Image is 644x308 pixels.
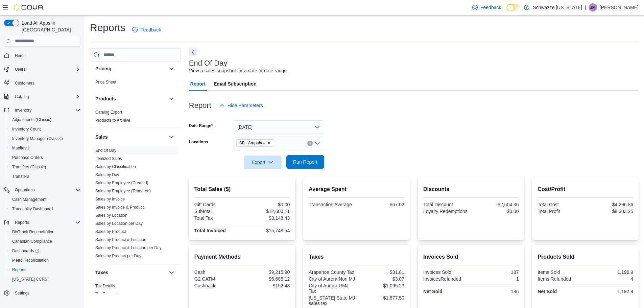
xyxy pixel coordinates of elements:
[12,52,28,60] a: Home
[423,276,470,282] div: InvoicesRefunded
[95,196,125,202] span: Sales by Invoice
[7,153,83,162] button: Purchase Orders
[15,108,31,113] span: Inventory
[307,141,313,146] button: Clear input
[309,202,355,207] div: Transaction Average
[95,134,166,140] button: Sales
[15,80,34,86] span: Customers
[243,215,290,221] div: $3,148.43
[7,134,83,143] button: Inventory Manager (Classic)
[9,275,80,283] span: Washington CCRS
[95,172,119,177] a: Sales by Day
[15,53,26,58] span: Home
[9,205,80,213] span: Traceabilty Dashboard
[12,218,80,227] span: Reports
[9,228,80,236] span: BioTrack Reconciliation
[7,204,83,214] button: Traceabilty Dashboard
[12,174,29,179] span: Transfers
[95,254,141,258] a: Sales by Product per Day
[423,289,443,294] strong: Net Sold
[538,289,557,294] strong: Net Sold
[194,209,241,214] div: Subtotal
[9,163,49,171] a: Transfers (Classic)
[7,115,83,124] button: Adjustments (Classic)
[9,195,49,204] a: Cash Management
[9,266,29,274] a: Reports
[95,229,126,234] span: Sales by Product
[12,229,54,235] span: BioTrack Reconciliation
[587,269,633,275] div: 1,196.9
[194,276,241,282] div: G2 CATM
[194,185,290,193] h2: Total Sales ($)
[234,120,324,134] button: [DATE]
[9,125,80,133] span: Inventory Count
[1,65,83,74] button: Users
[95,156,122,161] a: Itemized Sales
[95,291,124,297] span: Tax Exemptions
[95,245,162,250] a: Sales by Product & Location per Day
[12,65,80,73] span: Users
[95,164,136,169] a: Sales by Classification
[95,95,166,102] button: Products
[239,140,266,146] span: SB - Arapahoe
[358,269,404,275] div: $31.81
[189,123,213,128] label: Date Range
[243,276,290,282] div: $6,685.12
[472,202,519,207] div: -$2,504.36
[194,253,290,261] h2: Payment Methods
[587,289,633,294] div: 1,192.9
[9,153,46,162] a: Purchase Orders
[12,155,43,160] span: Purchase Orders
[228,102,263,109] span: Hide Parameters
[95,229,126,234] a: Sales by Product
[95,80,116,85] a: Price Sheet
[9,237,55,245] a: Canadian Compliance
[15,220,29,225] span: Reports
[9,116,54,124] a: Adjustments (Classic)
[423,253,519,261] h2: Invoices Sold
[9,247,42,255] a: Dashboards
[7,256,83,265] button: Metrc Reconciliation
[95,237,146,242] a: Sales by Product & Location
[587,276,633,282] div: 4
[7,246,83,256] a: Dashboards
[533,3,582,11] p: Schwazze [US_STATE]
[9,228,57,236] a: BioTrack Reconciliation
[95,213,127,218] span: Sales by Location
[9,205,55,213] a: Traceabilty Dashboard
[12,206,53,212] span: Traceabilty Dashboard
[538,269,584,275] div: Items Sold
[15,290,29,296] span: Settings
[585,3,586,11] p: |
[167,95,175,103] button: Products
[1,185,83,195] button: Operations
[9,163,80,171] span: Transfers (Classic)
[95,180,148,186] span: Sales by Employee (Created)
[9,195,80,204] span: Cash Management
[358,276,404,282] div: $3.07
[9,153,80,162] span: Purchase Orders
[189,48,197,56] button: Next
[286,155,324,169] button: Run Report
[95,245,162,251] span: Sales by Product & Location per Day
[12,93,80,101] span: Catalog
[358,202,404,207] div: $67.02
[472,289,519,294] div: 186
[194,269,241,275] div: Cash
[244,156,282,169] button: Export
[12,79,80,87] span: Customers
[248,156,278,169] span: Export
[587,209,633,214] div: $8,303.25
[470,1,504,14] a: Feedback
[7,172,83,181] button: Transfers
[472,276,519,282] div: 1
[95,181,148,185] a: Sales by Employee (Created)
[1,78,83,88] button: Customers
[95,65,166,72] button: Pricing
[194,228,226,233] strong: Total Invoiced
[95,292,124,297] a: Tax Exemptions
[95,237,146,242] span: Sales by Product & Location
[309,185,404,193] h2: Average Spent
